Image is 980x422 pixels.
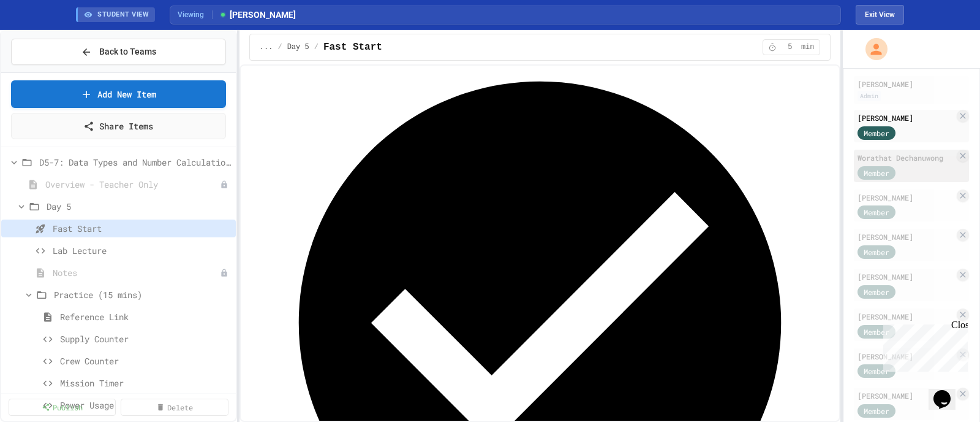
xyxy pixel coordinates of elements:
span: Crew Counter [60,355,231,367]
div: [PERSON_NAME] [858,311,954,322]
span: STUDENT VIEW [97,10,149,20]
span: Member [864,366,889,377]
span: Supply Counter [60,332,231,345]
span: ... [260,42,273,52]
iframe: chat widget [929,373,968,410]
span: 5 [780,42,800,52]
span: Member [864,167,889,178]
span: Day 5 [47,200,231,213]
a: Share Items [11,113,226,139]
span: Fast Start [53,222,231,235]
iframe: chat widget [878,320,968,372]
span: min [801,42,815,52]
span: Member [864,286,889,297]
span: Fast Start [323,40,382,55]
button: Exit student view [856,5,904,25]
span: Mission Timer [60,377,231,389]
div: Unpublished [220,269,228,277]
div: My Account [853,35,891,63]
div: Admin [858,91,881,101]
span: Member [864,128,889,139]
div: [PERSON_NAME] [858,351,954,362]
span: Notes [53,266,220,279]
div: Worathat Dechanuwong [858,152,954,163]
span: Member [864,247,889,258]
span: Member [864,405,889,416]
span: Lab Lecture [53,244,231,257]
a: Publish [9,399,116,416]
span: Day 5 [287,42,309,52]
div: [PERSON_NAME] [858,112,954,123]
span: D5-7: Data Types and Number Calculations [39,156,231,169]
span: Reference Link [60,310,231,323]
div: [PERSON_NAME] [858,390,954,401]
span: Overview - Teacher Only [45,178,220,191]
span: Practice (15 mins) [54,288,231,301]
div: [PERSON_NAME] [858,231,954,242]
div: Chat with us now!Close [5,5,85,78]
div: [PERSON_NAME] [858,79,965,90]
button: Back to Teams [11,39,226,65]
div: [PERSON_NAME] [858,271,954,282]
span: / [314,42,318,52]
span: / [277,42,282,52]
a: Add New Item [11,80,226,108]
span: [PERSON_NAME] [219,9,296,21]
span: Member [864,207,889,218]
span: Member [864,326,889,337]
span: Back to Teams [99,45,156,58]
div: Unpublished [220,180,228,189]
a: Delete [121,399,228,416]
div: [PERSON_NAME] [858,192,954,203]
span: Viewing [178,9,213,20]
